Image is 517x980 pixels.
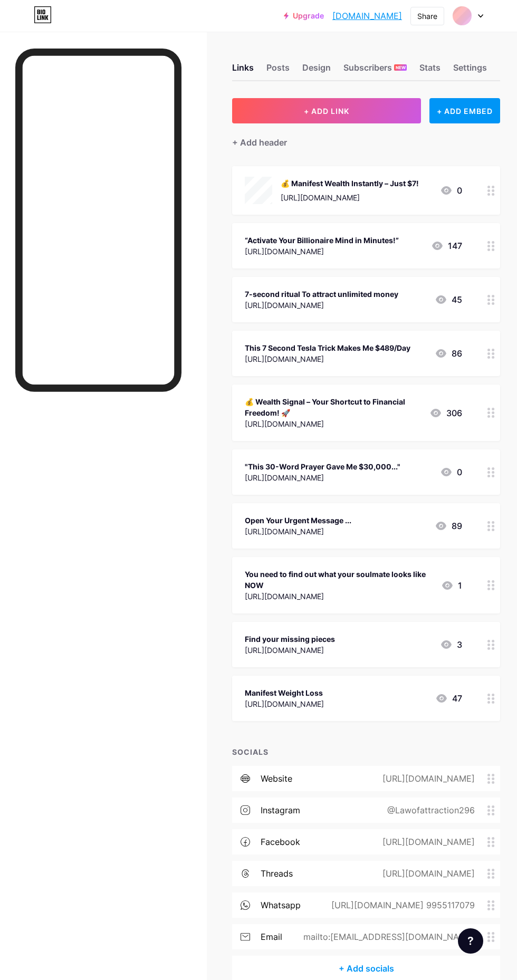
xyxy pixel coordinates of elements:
[245,418,421,429] div: [URL][DOMAIN_NAME]
[245,472,400,483] div: [URL][DOMAIN_NAME]
[232,136,287,149] div: + Add header
[304,107,349,116] span: + ADD LINK
[245,342,410,353] div: This 7 Second Tesla Trick Makes Me $489/Day
[332,9,402,22] a: [DOMAIN_NAME]
[286,930,487,943] div: mailto:[EMAIL_ADDRESS][DOMAIN_NAME]
[261,930,282,943] div: email
[440,466,462,478] div: 0
[284,12,324,20] a: Upgrade
[366,772,487,785] div: [URL][DOMAIN_NAME]
[245,461,400,472] div: "This 30-Word Prayer Gave Me $30,000..."
[245,300,398,311] div: [URL][DOMAIN_NAME]
[245,687,324,698] div: Manifest Weight Loss
[417,11,437,22] div: Share
[261,899,301,911] div: whatsapp
[261,867,293,880] div: threads
[370,804,487,816] div: @Lawofattraction296
[266,61,290,80] div: Posts
[232,61,254,80] div: Links
[245,645,335,656] div: [URL][DOMAIN_NAME]
[245,591,433,602] div: [URL][DOMAIN_NAME]
[435,520,462,532] div: 89
[366,867,487,880] div: [URL][DOMAIN_NAME]
[245,526,351,537] div: [URL][DOMAIN_NAME]
[302,61,331,80] div: Design
[429,407,462,419] div: 306
[419,61,441,80] div: Stats
[429,98,500,123] div: + ADD EMBED
[261,804,300,816] div: instagram
[441,579,462,592] div: 1
[232,746,500,757] div: SOCIALS
[396,64,406,71] span: NEW
[435,347,462,360] div: 86
[435,293,462,306] div: 45
[245,246,399,257] div: [URL][DOMAIN_NAME]
[245,698,324,709] div: [URL][DOMAIN_NAME]
[245,235,399,246] div: “Activate Your Billionaire Mind in Minutes!”
[440,638,462,651] div: 3
[245,633,335,645] div: Find your missing pieces
[281,178,419,189] div: 💰 Manifest Wealth Instantly – Just $7!
[261,772,292,785] div: website
[440,184,462,197] div: 0
[431,239,462,252] div: 147
[245,396,421,418] div: 💰 Wealth Signal – Your Shortcut to Financial Freedom! 🚀
[281,192,419,203] div: [URL][DOMAIN_NAME]
[245,515,351,526] div: Open Your Urgent Message ...
[435,692,462,705] div: 47
[232,98,421,123] button: + ADD LINK
[245,569,433,591] div: You need to find out what your soulmate looks like NOW
[453,61,487,80] div: Settings
[245,289,398,300] div: 7-second ritual To attract unlimited money
[343,61,407,80] div: Subscribers
[261,835,300,848] div: facebook
[366,835,487,848] div: [URL][DOMAIN_NAME]
[245,353,410,364] div: [URL][DOMAIN_NAME]
[314,899,487,911] div: [URL][DOMAIN_NAME] 9955117079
